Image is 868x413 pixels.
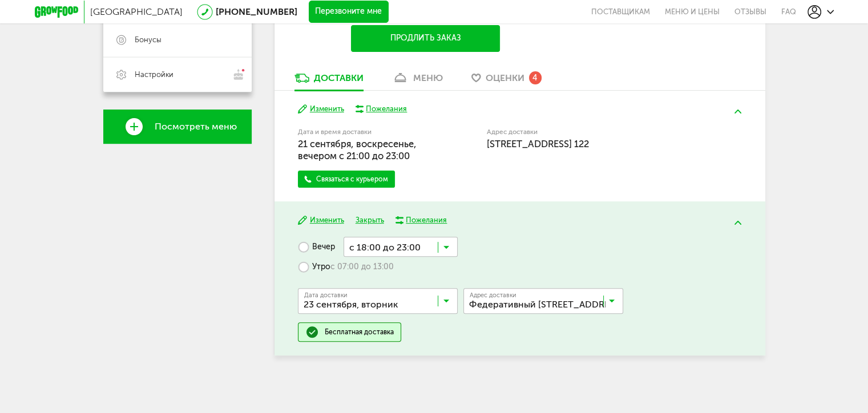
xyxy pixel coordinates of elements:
span: Посмотреть меню [155,122,237,132]
img: arrow-up-green.5eb5f82.svg [734,221,741,225]
div: Бесплатная доставка [325,327,394,337]
a: Оценки 4 [466,72,547,90]
a: Связаться с курьером [298,171,395,188]
img: arrow-up-green.5eb5f82.svg [734,110,741,114]
label: Утро [298,257,394,277]
button: Пожелания [356,104,407,114]
div: Доставки [314,72,364,83]
button: Продлить заказ [351,25,499,52]
label: Дата и время доставки [298,129,429,135]
button: Перезвоните мне [309,1,389,23]
span: [STREET_ADDRESS] 122 [487,138,589,149]
span: Дата доставки [304,292,348,298]
span: Настройки [135,70,173,80]
a: Посмотреть меню [103,110,252,144]
a: Доставки [289,72,369,90]
a: [PHONE_NUMBER] [216,6,297,17]
div: 4 [529,71,542,84]
span: [GEOGRAPHIC_DATA] [90,6,183,17]
div: Пожелания [406,215,447,225]
button: Пожелания [395,215,447,225]
label: Вечер [298,237,335,257]
span: Оценки [486,72,524,83]
span: Адрес доставки [470,292,516,298]
button: Изменить [298,104,344,115]
span: 21 сентября, воскресенье, вечером c 21:00 до 23:00 [298,138,417,161]
a: меню [386,72,449,90]
button: Изменить [298,215,344,226]
a: Бонусы [103,23,252,57]
span: с 07:00 до 13:00 [330,262,394,272]
img: done.51a953a.svg [305,325,319,339]
div: Пожелания [366,104,407,114]
label: Адрес доставки [487,129,700,135]
div: меню [413,72,443,83]
a: Настройки [103,57,252,92]
span: Бонусы [135,35,162,45]
button: Закрыть [356,215,384,226]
